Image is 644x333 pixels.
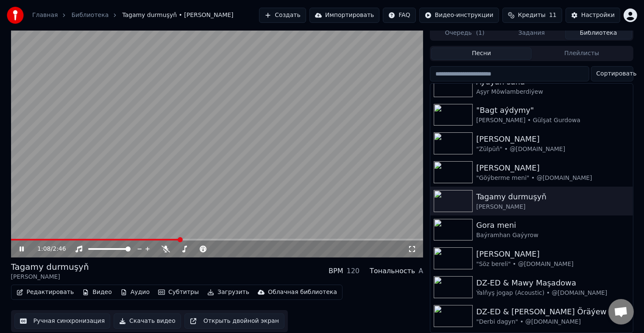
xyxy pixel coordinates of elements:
[419,8,499,23] button: Видео-инструкции
[581,11,615,20] div: Настройки
[268,288,337,297] div: Облачная библиотека
[476,191,629,203] div: Tagamy durmuşyň
[476,203,629,211] div: [PERSON_NAME]
[476,260,629,269] div: "Söz bereli" • @[DOMAIN_NAME]
[476,133,629,145] div: [PERSON_NAME]
[32,11,58,20] a: Главная
[549,11,557,20] span: 11
[117,286,153,298] button: Аудио
[13,286,78,298] button: Редактировать
[184,313,284,329] button: Открыть двойной экран
[476,318,629,326] div: "Derbi dagyn" • @[DOMAIN_NAME]
[11,273,89,281] div: [PERSON_NAME]
[476,174,629,182] div: "Göýberme meni" • @[DOMAIN_NAME]
[476,104,629,116] div: "Bagt aýdymy"
[565,27,632,39] button: Библиотека
[309,8,380,23] button: Импортировать
[566,8,620,23] button: Настройки
[71,11,109,20] a: Библиотека
[14,313,111,329] button: Ручная синхронизация
[122,11,233,20] span: Tagamy durmuşyň • [PERSON_NAME]
[37,245,58,253] div: /
[476,145,629,154] div: "Zülpüň" • @[DOMAIN_NAME]
[114,313,181,329] button: Скачать видео
[476,248,629,260] div: [PERSON_NAME]
[476,289,629,297] div: Ýalňyş jogap (Acoustic) • @[DOMAIN_NAME]
[347,266,360,276] div: 120
[476,88,629,96] div: Aşyr Möwlamberdiýew
[370,266,415,276] div: Тональность
[532,48,632,60] button: Плейлисты
[155,286,202,298] button: Субтитры
[32,11,234,20] nav: breadcrumb
[53,245,66,253] span: 2:46
[37,245,50,253] span: 1:08
[518,11,546,20] span: Кредиты
[383,8,415,23] button: FAQ
[329,266,343,276] div: BPM
[476,277,629,289] div: DZ-ED & Mawy Maşadowa
[11,261,89,273] div: Tagamy durmuşyň
[498,27,565,39] button: Задания
[476,219,629,231] div: Gora meni
[7,7,24,24] img: youka
[476,29,485,37] span: ( 1 )
[79,286,115,298] button: Видео
[259,8,306,23] button: Создать
[608,299,634,325] div: Открытый чат
[476,231,629,240] div: Baýramhan Gaýyrow
[204,286,253,298] button: Загрузить
[431,27,498,39] button: Очередь
[476,306,629,318] div: DZ-ED & [PERSON_NAME] Öräýew
[418,266,423,276] div: A
[476,162,629,174] div: [PERSON_NAME]
[597,70,637,78] span: Сортировать
[502,8,562,23] button: Кредиты11
[431,48,532,60] button: Песни
[476,116,629,125] div: [PERSON_NAME] • Gülşat Gurdowa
